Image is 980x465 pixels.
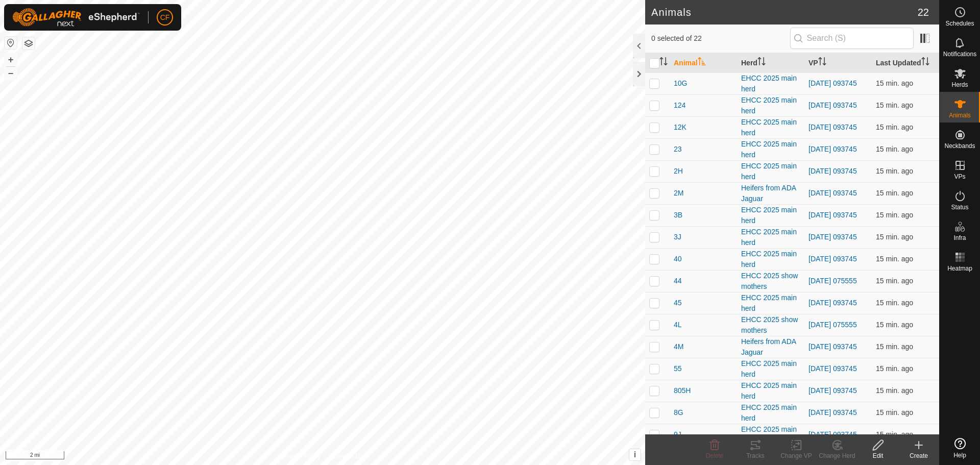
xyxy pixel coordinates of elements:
[945,20,974,27] span: Schedules
[776,451,817,460] div: Change VP
[741,292,800,314] div: EHCC 2025 main herd
[954,174,965,180] span: VPs
[876,321,913,329] span: Sep 19, 2025, 10:02 AM
[876,299,913,307] span: Sep 19, 2025, 10:03 AM
[659,59,668,67] p-sorticon: Activate to sort
[674,78,687,89] span: 10G
[22,37,35,50] button: Map Layers
[808,211,857,219] a: [DATE] 093745
[674,385,691,396] span: 805H
[949,112,971,118] span: Animals
[741,139,800,160] div: EHCC 2025 main herd
[741,424,800,446] div: EHCC 2025 main herd
[876,233,913,241] span: Sep 19, 2025, 10:02 AM
[674,298,682,308] span: 45
[943,51,976,57] span: Notifications
[808,189,857,197] a: [DATE] 093745
[876,408,913,417] span: Sep 19, 2025, 10:02 AM
[741,358,800,380] div: EHCC 2025 main herd
[876,386,913,395] span: Sep 19, 2025, 10:02 AM
[737,53,804,73] th: Herd
[876,255,913,263] span: Sep 19, 2025, 10:02 AM
[808,79,857,87] a: [DATE] 093745
[674,232,681,242] span: 3J
[741,73,800,94] div: EHCC 2025 main herd
[808,123,857,131] a: [DATE] 093745
[674,429,681,440] span: 9J
[876,211,913,219] span: Sep 19, 2025, 10:02 AM
[921,59,929,67] p-sorticon: Activate to sort
[790,28,914,49] input: Search (S)
[674,363,682,374] span: 55
[951,204,968,210] span: Status
[808,430,857,438] a: [DATE] 093745
[808,299,857,307] a: [DATE] 093745
[741,380,800,402] div: EHCC 2025 main herd
[741,183,800,204] div: Heifers from ADA Jaguar
[674,100,685,111] span: 124
[808,167,857,175] a: [DATE] 093745
[741,249,800,270] div: EHCC 2025 main herd
[651,6,918,18] h2: Animals
[651,33,790,44] span: 0 selected of 22
[804,53,872,73] th: VP
[857,451,898,460] div: Edit
[5,37,17,49] button: Reset Map
[674,144,682,155] span: 23
[876,79,913,87] span: Sep 19, 2025, 10:02 AM
[898,451,939,460] div: Create
[741,117,800,138] div: EHCC 2025 main herd
[808,386,857,395] a: [DATE] 093745
[741,95,800,116] div: EHCC 2025 main herd
[160,12,170,23] span: CF
[674,254,682,264] span: 40
[876,430,913,438] span: Sep 19, 2025, 10:02 AM
[674,276,682,286] span: 44
[940,434,980,462] a: Help
[876,123,913,131] span: Sep 19, 2025, 10:02 AM
[741,271,800,292] div: EHCC 2025 show mothers
[741,227,800,248] div: EHCC 2025 main herd
[876,277,913,285] span: Sep 19, 2025, 10:02 AM
[674,210,682,221] span: 3B
[817,451,857,460] div: Change Herd
[674,188,683,199] span: 2M
[741,402,800,424] div: EHCC 2025 main herd
[944,143,975,149] span: Neckbands
[818,59,826,67] p-sorticon: Activate to sort
[706,452,724,459] span: Delete
[629,449,641,460] button: i
[876,167,913,175] span: Sep 19, 2025, 10:02 AM
[5,54,17,66] button: +
[282,452,321,461] a: Privacy Policy
[918,5,929,20] span: 22
[670,53,737,73] th: Animal
[674,166,683,177] span: 2H
[12,8,140,27] img: Gallagher Logo
[876,189,913,197] span: Sep 19, 2025, 10:02 AM
[951,82,968,88] span: Herds
[876,145,913,153] span: Sep 19, 2025, 10:02 AM
[876,101,913,109] span: Sep 19, 2025, 10:03 AM
[757,59,766,67] p-sorticon: Activate to sort
[876,342,913,351] span: Sep 19, 2025, 10:02 AM
[808,277,857,285] a: [DATE] 075555
[5,67,17,79] button: –
[808,321,857,329] a: [DATE] 075555
[808,101,857,109] a: [DATE] 093745
[741,205,800,226] div: EHCC 2025 main herd
[741,336,800,358] div: Heifers from ADA Jaguar
[808,233,857,241] a: [DATE] 093745
[674,320,682,330] span: 4L
[741,161,800,182] div: EHCC 2025 main herd
[674,407,683,418] span: 8G
[634,450,636,459] span: i
[735,451,776,460] div: Tracks
[953,452,966,458] span: Help
[808,145,857,153] a: [DATE] 093745
[808,364,857,373] a: [DATE] 093745
[947,265,972,272] span: Heatmap
[674,341,683,352] span: 4M
[333,452,363,461] a: Contact Us
[674,122,687,133] span: 12K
